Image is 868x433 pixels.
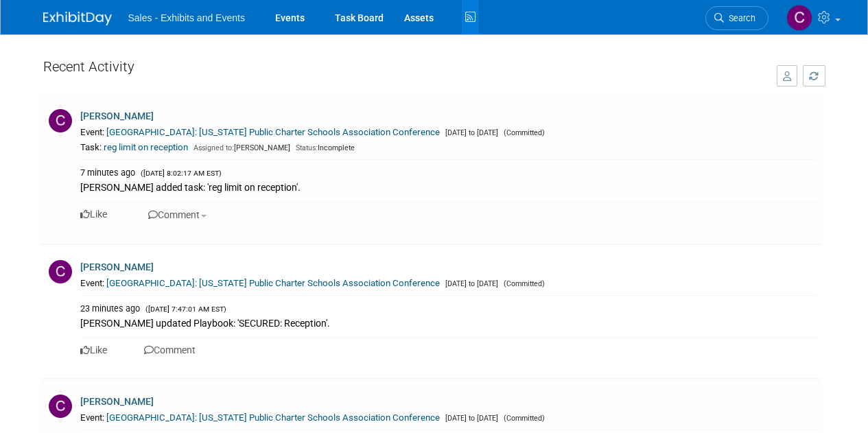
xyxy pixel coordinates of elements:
[43,12,112,25] img: ExhibitDay
[43,51,763,88] div: Recent Activity
[724,13,755,23] span: Search
[500,128,545,137] span: (Committed)
[104,142,188,152] a: reg limit on reception
[80,142,102,152] span: Task:
[80,261,154,272] a: [PERSON_NAME]
[144,344,196,355] a: Comment
[442,279,498,288] span: [DATE] to [DATE]
[292,143,355,152] span: Incomplete
[106,278,440,288] a: [GEOGRAPHIC_DATA]: [US_STATE] Public Charter Schools Association Conference
[106,412,440,423] a: [GEOGRAPHIC_DATA]: [US_STATE] Public Charter Schools Association Conference
[106,127,440,137] a: [GEOGRAPHIC_DATA]: [US_STATE] Public Charter Schools Association Conference
[144,207,211,222] button: Comment
[80,278,104,288] span: Event:
[296,143,318,152] span: Status:
[49,395,72,418] img: C.jpg
[80,110,154,121] a: [PERSON_NAME]
[80,167,135,178] span: 7 minutes ago
[128,12,245,23] span: Sales - Exhibits and Events
[786,5,812,31] img: Christine Lurz
[500,414,545,423] span: (Committed)
[80,344,107,355] a: Like
[80,315,817,330] div: [PERSON_NAME] updated Playbook: 'SECURED: Reception'.
[442,414,498,423] span: [DATE] to [DATE]
[142,305,226,314] span: ([DATE] 7:47:01 AM EST)
[80,396,154,407] a: [PERSON_NAME]
[49,109,72,132] img: C.jpg
[80,179,817,194] div: [PERSON_NAME] added task: 'reg limit on reception'.
[442,128,498,137] span: [DATE] to [DATE]
[80,303,140,314] span: 23 minutes ago
[80,412,104,423] span: Event:
[500,279,545,288] span: (Committed)
[705,6,769,30] a: Search
[137,169,222,178] span: ([DATE] 8:02:17 AM EST)
[193,143,234,152] span: Assigned to:
[80,127,104,137] span: Event:
[49,260,72,283] img: C.jpg
[190,143,290,152] span: [PERSON_NAME]
[80,209,107,220] a: Like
